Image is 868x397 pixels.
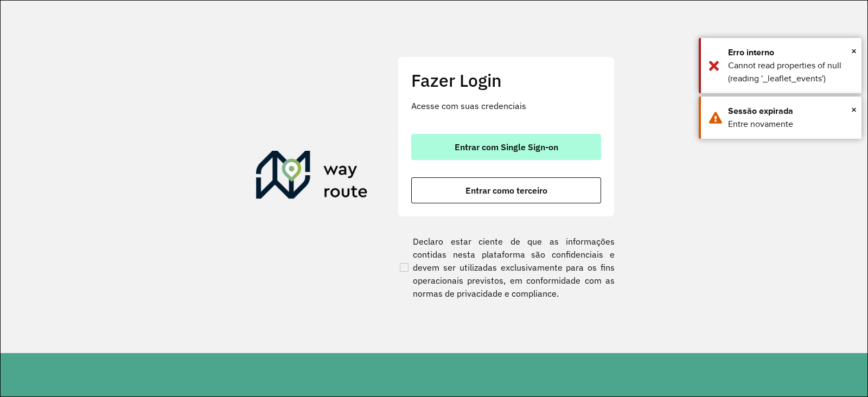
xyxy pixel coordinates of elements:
[398,235,615,300] label: Declaro estar ciente de que as informações contidas nesta plataforma são confidenciais e devem se...
[851,43,857,59] button: Close
[851,101,857,118] span: ×
[411,99,601,112] p: Acesse com suas credenciais
[465,186,547,195] span: Entrar como terceiro
[728,59,853,85] div: Cannot read properties of null (reading '_leaflet_events')
[851,101,857,118] button: Close
[728,105,853,118] div: Sessão expirada
[728,46,853,59] div: Erro interno
[411,134,601,160] button: button
[851,43,857,59] span: ×
[411,177,601,203] button: button
[455,143,558,151] span: Entrar com Single Sign-on
[256,151,368,203] img: Roteirizador AmbevTech
[411,70,601,91] h2: Fazer Login
[728,118,853,131] div: Entre novamente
